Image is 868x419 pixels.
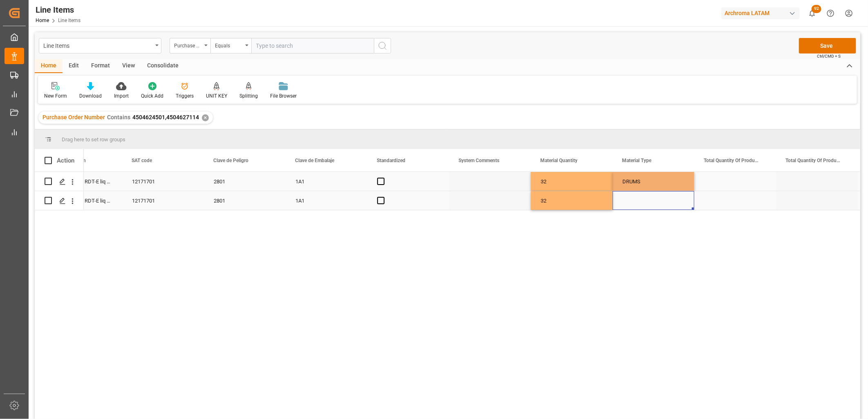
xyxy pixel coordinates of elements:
div: ✕ [202,114,209,121]
div: 12171701 [122,191,204,210]
span: Purchase Order Number [43,114,105,120]
div: Home [35,59,63,73]
div: Quick Add [141,92,163,100]
div: UNIT KEY [206,92,227,100]
span: Ctrl/CMD + S [817,53,841,59]
div: Press SPACE to select this row. [35,172,84,191]
div: Consolidate [141,59,185,73]
span: Total Quantity Of Product [704,158,758,163]
span: Material Quantity [540,158,577,163]
span: Material Type [622,158,651,163]
div: 12171701 [122,172,204,191]
button: Help Center [821,4,840,22]
span: Standardized [377,158,405,163]
div: Format [85,59,116,73]
div: Line Items [36,4,81,16]
div: 32 [531,191,613,210]
div: 1A1 [286,191,367,210]
div: Archroma LATAM [721,7,800,19]
div: Import [114,92,129,100]
button: open menu [170,38,210,53]
div: Action [57,157,74,164]
div: Equals [215,40,243,49]
span: System Comments [459,158,499,163]
div: Triggers [176,92,194,100]
button: show 92 new notifications [803,4,821,22]
div: Press SPACE to select this row. [35,191,84,210]
div: File Browser [270,92,297,100]
div: Download [79,92,102,100]
button: open menu [210,38,251,53]
div: 2801 [204,172,286,191]
button: open menu [39,38,161,53]
button: Save [799,38,856,53]
div: 32 [531,172,613,191]
div: Splitting [239,92,258,100]
div: Line Items [43,40,152,50]
span: Contains [107,114,130,120]
div: New Form [44,92,67,100]
span: Total Quantity Of Product drv [785,158,840,163]
div: 2801 [204,191,286,210]
span: 4504624501,4504627114 [132,114,199,120]
button: search button [374,38,391,53]
span: Clave de Peligro [213,158,248,163]
a: Home [36,18,49,23]
input: Type to search [251,38,374,53]
span: Drag here to set row groups [62,136,125,143]
span: SAT code [132,158,152,163]
div: DRUMS [622,172,685,191]
span: 92 [812,5,821,13]
span: Clave de Embalaje [295,158,334,163]
button: Archroma LATAM [721,5,803,21]
div: View [116,59,141,73]
div: Purchase Order Number [174,40,202,49]
div: Edit [63,59,85,73]
div: 1A1 [286,172,367,191]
